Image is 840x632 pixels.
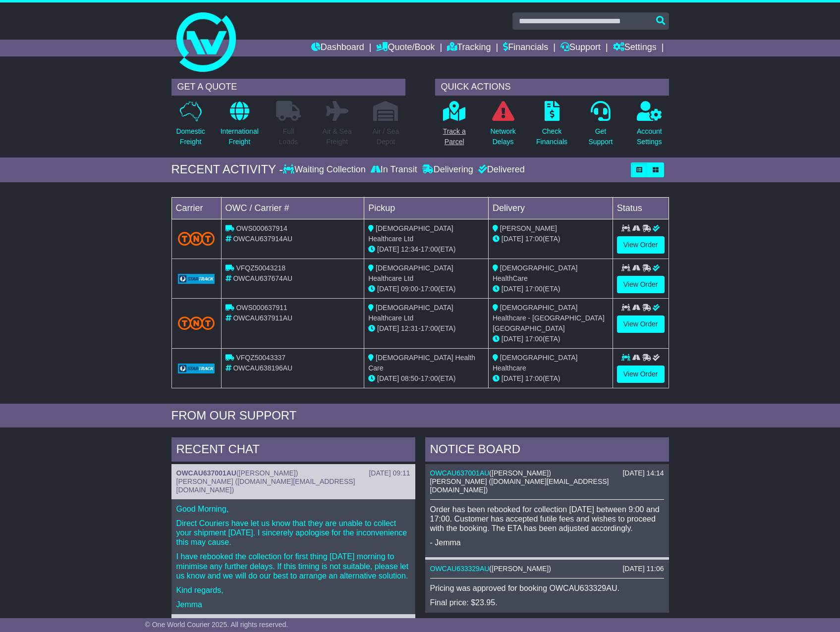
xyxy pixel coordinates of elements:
[430,538,664,547] p: - Jemma
[421,285,438,293] span: 17:00
[503,40,548,56] a: Financials
[502,235,523,243] span: [DATE]
[368,164,420,175] div: In Transit
[588,126,613,147] p: Get Support
[421,374,438,382] span: 17:00
[502,335,523,343] span: [DATE]
[220,101,259,153] a: InternationalFreight
[178,232,215,245] img: TNT_Domestic.png
[377,374,399,382] span: [DATE]
[176,504,410,514] p: Good Morning,
[239,469,296,477] span: [PERSON_NAME]
[430,565,664,573] div: ( )
[175,101,205,153] a: DomesticFreight
[588,101,613,153] a: GetSupport
[176,600,410,609] p: Jemma
[373,126,399,147] p: Air / Sea Depot
[233,364,292,372] span: OWCAU638196AU
[525,335,543,343] span: 17:00
[492,469,549,477] span: [PERSON_NAME]
[401,374,418,382] span: 08:50
[560,40,601,56] a: Support
[283,164,368,175] div: Waiting Collection
[176,585,410,595] p: Kind regards,
[369,469,410,477] div: [DATE] 09:11
[323,126,352,147] p: Air & Sea Freight
[500,224,557,232] span: [PERSON_NAME]
[236,224,287,232] span: OWS000637914
[493,264,578,282] span: [DEMOGRAPHIC_DATA] HealthCare
[430,505,664,533] p: Order has been rebooked for collection [DATE] between 9:00 and 17:00. Customer has accepted futil...
[502,374,523,382] span: [DATE]
[171,79,405,96] div: GET A QUOTE
[377,285,399,293] span: [DATE]
[368,264,453,282] span: [DEMOGRAPHIC_DATA] Healthcare Ltd
[443,126,466,147] p: Track a Parcel
[421,324,438,332] span: 17:00
[636,101,663,153] a: AccountSettings
[364,197,489,219] td: Pickup
[536,101,568,153] a: CheckFinancials
[613,40,657,56] a: Settings
[502,285,523,293] span: [DATE]
[368,304,453,322] span: [DEMOGRAPHIC_DATA] Healthcare Ltd
[171,437,415,464] div: RECENT CHAT
[493,234,609,244] div: (ETA)
[368,244,484,255] div: - (ETA)
[176,519,410,547] p: Direct Couriers have let us know that they are unable to collect your shipment [DATE]. I sincerel...
[493,334,609,344] div: (ETA)
[525,235,543,243] span: 17:00
[430,598,664,607] p: Final price: $23.95.
[447,40,491,56] a: Tracking
[233,235,292,243] span: OWCAU637914AU
[493,373,609,384] div: (ETA)
[613,197,669,219] td: Status
[221,197,364,219] td: OWC / Carrier #
[176,469,236,477] a: OWCAU637001AU
[171,197,221,219] td: Carrier
[311,40,364,56] a: Dashboard
[430,477,609,494] span: [PERSON_NAME] ([DOMAIN_NAME][EMAIL_ADDRESS][DOMAIN_NAME])
[490,126,515,147] p: Network Delays
[617,236,665,254] a: View Order
[401,245,418,253] span: 12:34
[430,469,664,477] div: ( )
[368,224,453,243] span: [DEMOGRAPHIC_DATA] Healthcare Ltd
[178,316,215,330] img: TNT_Domestic.png
[622,469,664,477] div: [DATE] 14:14
[178,274,215,284] img: GetCarrierServiceLogo
[443,101,466,153] a: Track aParcel
[368,354,475,372] span: [DEMOGRAPHIC_DATA] Health Care
[401,285,418,293] span: 09:00
[430,565,490,573] a: OWCAU633329AU
[368,284,484,294] div: - (ETA)
[430,613,664,622] p: More details: .
[476,164,525,175] div: Delivered
[377,245,399,253] span: [DATE]
[617,316,665,333] a: View Order
[178,364,215,373] img: GetCarrierServiceLogo
[236,304,287,312] span: OWS000637911
[493,354,578,372] span: [DEMOGRAPHIC_DATA] Healthcare
[430,469,490,477] a: OWCAU637001AU
[171,162,283,177] div: RECENT ACTIVITY -
[493,284,609,294] div: (ETA)
[617,276,665,293] a: View Order
[617,366,665,383] a: View Order
[493,304,605,332] span: [DEMOGRAPHIC_DATA] Healthcare - [GEOGRAPHIC_DATA] [GEOGRAPHIC_DATA]
[492,565,549,573] span: [PERSON_NAME]
[435,79,669,96] div: QUICK ACTIONS
[233,314,292,322] span: OWCAU637911AU
[368,323,484,334] div: - (ETA)
[490,101,516,153] a: NetworkDelays
[420,164,476,175] div: Delivering
[525,374,543,382] span: 17:00
[171,409,669,423] div: FROM OUR SUPPORT
[488,197,613,219] td: Delivery
[236,354,285,362] span: VFQZ50043337
[368,373,484,384] div: - (ETA)
[421,245,438,253] span: 17:00
[176,126,205,147] p: Domestic Freight
[637,126,662,147] p: Account Settings
[425,437,669,464] div: NOTICE BOARD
